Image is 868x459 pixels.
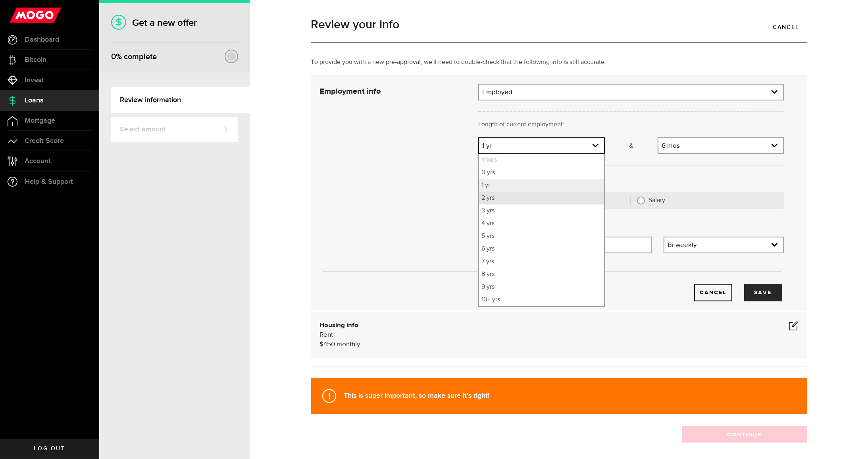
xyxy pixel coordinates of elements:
li: 3 yrs [479,204,604,217]
span: Account [25,158,51,165]
a: expand select [479,85,783,100]
b: Housing info [320,322,359,329]
li: Years [479,154,604,166]
span: Credit Score [25,137,64,145]
a: Select amount [111,117,238,142]
h1: Review your info [311,19,807,31]
span: Invest [25,77,44,84]
p: Length of current employment: [478,120,784,129]
a: Review information [111,87,250,113]
div: % complete [111,50,157,64]
li: 8 yrs [479,268,604,281]
span: 450 [324,341,335,348]
li: 2 yrs [479,192,604,204]
span: $ [320,341,324,348]
li: 5 yrs [479,230,604,243]
p: To provide you with a new pre-approval, we'll need to double-check that the following info is sti... [311,58,807,67]
li: 9 yrs [479,281,604,293]
span: Loans [25,97,43,104]
span: Help & Support [25,178,73,185]
button: Continue [682,426,807,443]
a: Cancel [765,19,807,35]
label: Salary [649,197,778,204]
li: 4 yrs [479,217,604,230]
input: Salary [637,197,645,204]
span: 0 [111,52,116,62]
span: Dashboard [25,36,59,43]
p: & [605,141,658,151]
h1: Get a new offer [111,17,238,29]
button: Open LiveChat chat widget [6,3,30,27]
li: 0 yrs [479,166,604,179]
li: 6 yrs [479,243,604,255]
span: monthly [337,341,360,348]
li: 10+ yrs [479,293,604,306]
strong: This is super important, so make sure it's right! [344,391,490,400]
a: expand select [479,138,604,153]
span: Log out [34,446,65,451]
span: Bitcoin [25,56,46,64]
span: Rent [320,332,333,338]
button: Save [744,284,782,301]
a: expand select [664,237,783,253]
li: 7 yrs [479,255,604,268]
strong: Employment info [320,87,381,95]
span: Mortgage [25,117,55,124]
a: expand select [658,138,783,153]
li: 1 yr [479,179,604,192]
p: How are you paid? [478,174,784,184]
button: Cancel [694,284,732,301]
